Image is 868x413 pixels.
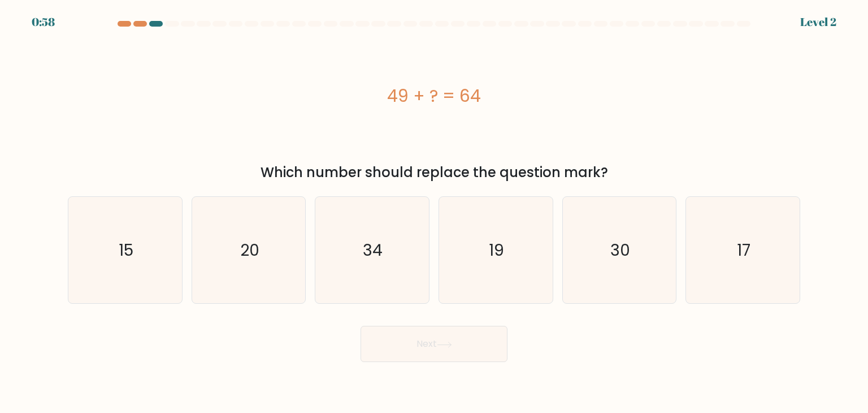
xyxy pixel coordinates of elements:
[489,239,505,261] text: 19
[361,326,507,362] button: Next
[737,239,750,261] text: 17
[68,83,800,109] div: 49 + ? = 64
[75,162,793,183] div: Which number should replace the question mark?
[119,239,133,261] text: 15
[240,239,259,261] text: 20
[800,14,836,31] div: Level 2
[610,239,630,261] text: 30
[363,239,383,261] text: 34
[32,14,55,31] div: 0:58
